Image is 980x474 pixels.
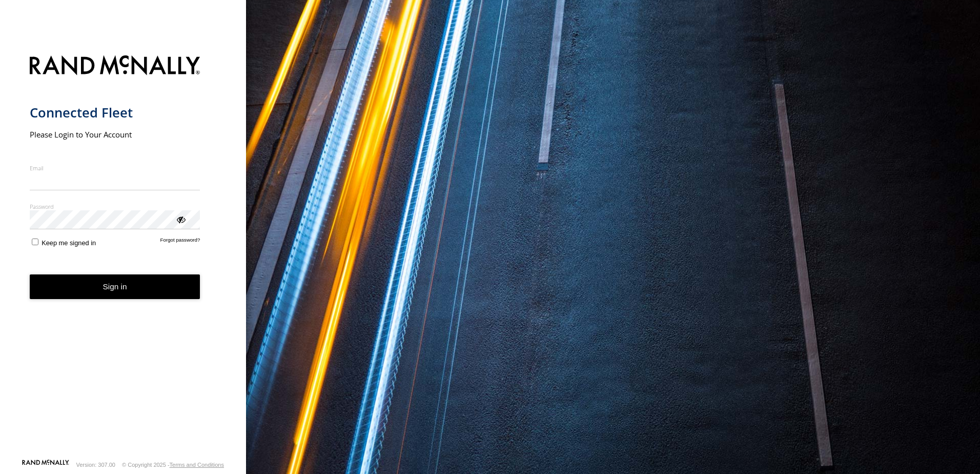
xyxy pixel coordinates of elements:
[30,274,200,300] button: Sign in
[22,460,69,470] a: Visit our Website
[30,203,200,210] label: Password
[30,49,217,459] form: main
[170,462,224,468] a: Terms and Conditions
[122,462,224,468] div: © Copyright 2025 -
[76,462,115,468] div: Version: 307.00
[32,239,38,245] input: Keep me signed in
[30,164,200,172] label: Email
[30,129,200,140] h2: Please Login to Your Account
[30,104,200,121] h1: Connected Fleet
[30,53,200,80] img: Rand McNally
[160,237,200,247] a: Forgot password?
[175,214,186,224] div: ViewPassword
[42,239,96,247] span: Keep me signed in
